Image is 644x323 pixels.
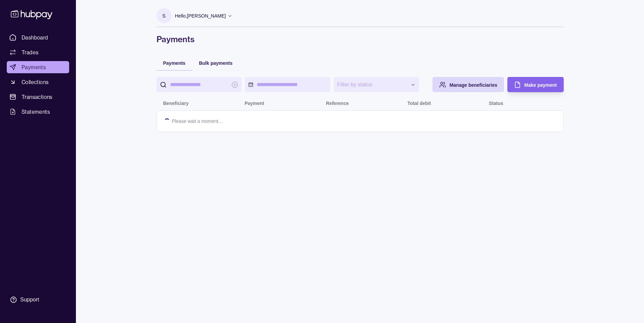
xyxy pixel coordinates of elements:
[7,61,69,73] a: Payments
[7,293,69,307] a: Support
[7,91,69,103] a: Transactions
[7,31,69,44] a: Dashboard
[408,101,431,106] p: Total debit
[22,93,53,101] span: Transactions
[22,63,46,71] span: Payments
[163,60,186,66] span: Payments
[199,60,233,66] span: Bulk payments
[507,77,563,92] button: Make payment
[20,296,39,303] div: Support
[162,12,165,20] p: S
[163,101,189,106] p: Beneficiary
[524,82,557,88] span: Make payment
[326,101,349,106] p: Reference
[175,12,226,20] p: Hello, [PERSON_NAME]
[172,117,223,125] p: Please wait a moment…
[22,78,49,86] span: Collections
[245,101,264,106] p: Payment
[22,33,48,42] span: Dashboard
[489,101,503,106] p: Status
[449,82,497,88] span: Manage beneficiaries
[7,46,69,58] a: Trades
[22,48,38,56] span: Trades
[7,106,69,118] a: Statements
[157,34,564,45] h1: Payments
[22,108,50,116] span: Statements
[432,77,504,92] button: Manage beneficiaries
[170,77,228,92] input: search
[7,76,69,88] a: Collections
